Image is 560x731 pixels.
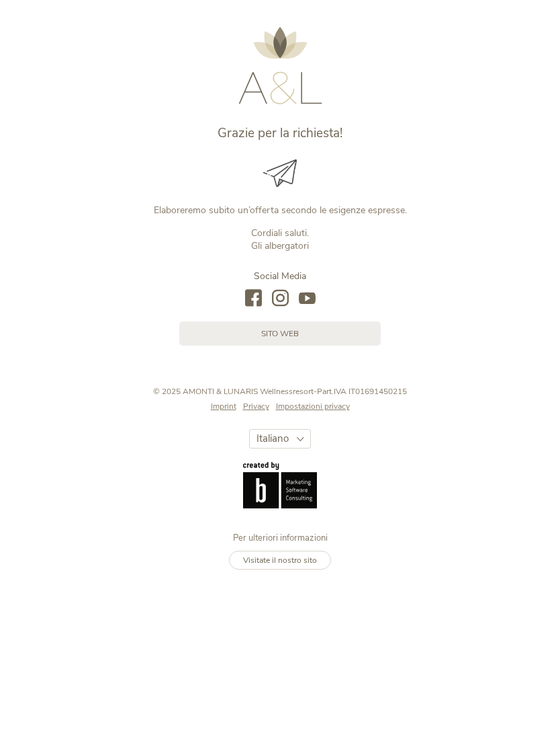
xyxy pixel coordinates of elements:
span: Social Media [254,270,306,282]
a: Visitate il nostro sito [229,551,331,570]
span: Part.IVA IT01691450215 [317,386,407,397]
span: - [314,386,317,397]
img: Brandnamic GmbH | Leading Hospitality Solutions [243,462,317,508]
p: Cordiali saluti. Gli albergatori [27,227,533,253]
a: youtube [299,290,316,308]
span: Per ulteriori informazioni [233,532,328,544]
a: Privacy [243,401,276,412]
span: Visitate il nostro sito [243,555,317,566]
span: Impostazioni privacy [276,401,350,412]
span: Grazie per la richiesta! [218,124,342,142]
span: Imprint [211,401,236,412]
p: Elaboreremo subito un’offerta secondo le esigenze espresse. [27,204,533,217]
img: AMONTI & LUNARIS Wellnessresort [238,27,322,104]
a: Impostazioni privacy [276,401,350,412]
span: sito web [261,328,299,340]
span: © 2025 AMONTI & LUNARIS Wellnessresort [153,386,314,397]
a: Imprint [211,401,243,412]
img: Grazie per la richiesta! [263,159,297,188]
a: facebook [245,290,262,308]
span: Privacy [243,401,269,412]
a: sito web [179,321,381,346]
a: instagram [272,290,289,308]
